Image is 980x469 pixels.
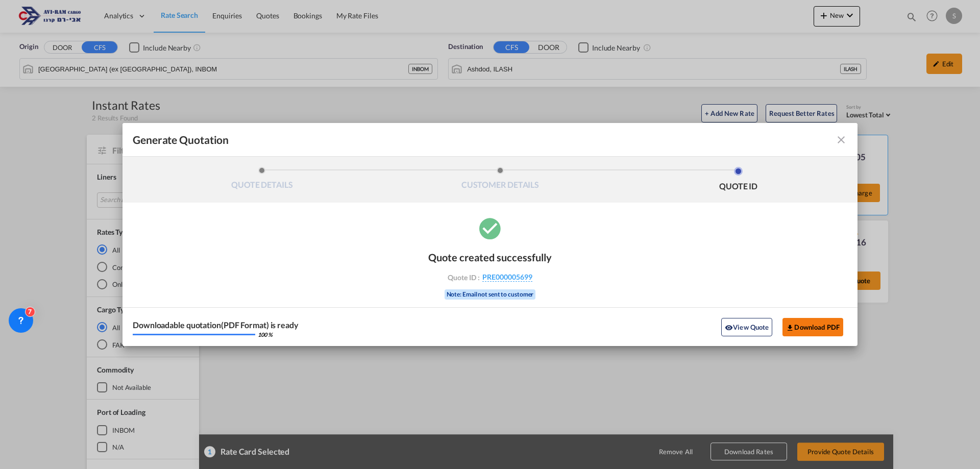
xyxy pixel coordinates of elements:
[143,167,381,194] li: QUOTE DETAILS
[428,251,552,263] div: Quote created successfully
[258,332,273,337] div: 100 %
[619,167,857,194] li: QUOTE ID
[477,215,503,241] md-icon: icon-checkbox-marked-circle
[445,289,536,300] div: Note: Email not sent to customer
[835,134,847,146] md-icon: icon-close fg-AAA8AD cursor m-0
[122,123,857,346] md-dialog: Generate QuotationQUOTE ...
[786,324,794,332] md-icon: icon-download
[482,273,532,282] span: PRE000005699
[725,324,733,332] md-icon: icon-eye
[133,133,229,146] span: Generate Quotation
[721,318,772,336] button: icon-eyeView Quote
[133,321,299,329] div: Downloadable quotation(PDF Format) is ready
[782,318,843,336] button: Download PDF
[381,167,620,194] li: CUSTOMER DETAILS
[431,273,549,282] div: Quote ID :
